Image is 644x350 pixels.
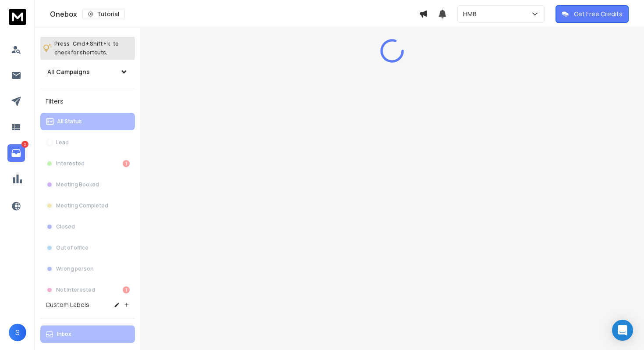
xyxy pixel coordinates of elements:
[82,8,125,20] button: Tutorial
[47,68,90,76] h1: All Campaigns
[9,324,26,341] button: S
[40,95,135,107] h3: Filters
[574,10,623,18] p: Get Free Credits
[54,39,119,57] p: Press to check for shortcuts.
[612,320,633,341] div: Open Intercom Messenger
[21,141,28,148] p: 2
[556,5,629,23] button: Get Free Credits
[46,300,89,309] h3: Custom Labels
[50,8,419,20] div: Onebox
[7,144,25,162] a: 2
[40,63,135,81] button: All Campaigns
[463,10,480,18] p: HMB
[71,39,111,49] span: Cmd + Shift + k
